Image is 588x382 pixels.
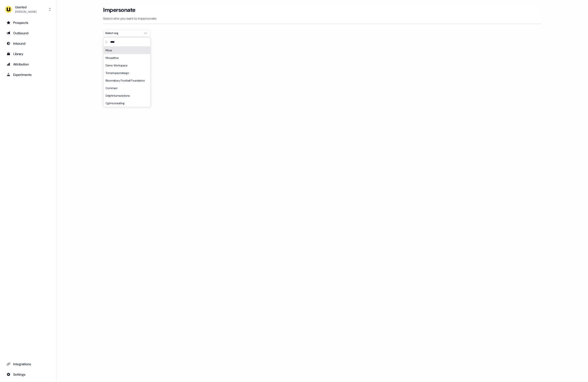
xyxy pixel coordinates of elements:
[103,30,150,36] button: Select org
[104,84,150,92] div: Commsor
[7,72,50,77] div: Experiments
[7,372,50,377] div: Settings
[103,16,541,21] p: Select who you want to impersonate
[105,31,141,35] div: Select org
[4,71,53,78] a: Go to experiments
[104,54,150,62] div: Mouseflow
[7,41,50,46] div: Inbound
[4,371,53,378] a: Go to integrations
[7,20,50,25] div: Prospects
[7,31,50,35] div: Outbound
[15,9,36,14] div: [PERSON_NAME]
[103,6,136,13] h3: Impersonate
[7,62,50,67] div: Attribution
[104,47,150,54] div: Moss
[4,4,53,15] button: Userled[PERSON_NAME]
[4,60,53,68] a: Go to attribution
[7,52,50,56] div: Library
[104,69,150,77] div: Tomsimpsondesign
[4,40,53,47] a: Go to Inbound
[104,99,150,107] div: Cgtmconsulting
[4,360,53,368] a: Go to integrations
[7,362,50,366] div: Integrations
[4,29,53,37] a: Go to outbound experience
[104,77,150,84] div: Bloomsbury Football Foundation
[4,19,53,26] a: Go to prospects
[104,62,150,69] div: Demo Workspace
[15,5,36,9] div: Userled
[104,92,150,99] div: Delphiniumsolutions
[4,50,53,58] a: Go to templates
[104,47,150,107] div: Suggestions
